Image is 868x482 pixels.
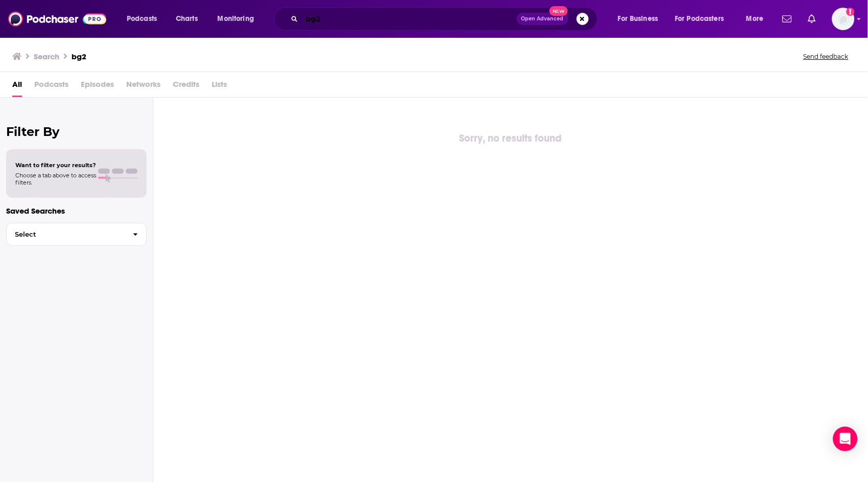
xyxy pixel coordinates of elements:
[176,12,198,26] span: Charts
[34,76,68,97] span: Podcasts
[153,130,868,147] div: Sorry, no results found
[173,76,199,97] span: Credits
[15,172,96,186] span: Choose a tab above to access filters.
[847,8,855,16] svg: Add a profile image
[521,16,564,21] span: Open Advanced
[8,9,106,29] img: Podchaser - Follow, Share and Rate Podcasts
[218,12,254,26] span: Monitoring
[832,8,855,30] img: User Profile
[833,427,858,451] div: Open Intercom Messenger
[669,11,739,27] button: open menu
[779,10,796,28] a: Show notifications dropdown
[7,231,125,238] span: Select
[6,223,147,246] button: Select
[169,11,204,27] a: Charts
[211,11,267,27] button: open menu
[6,124,147,139] h2: Filter By
[81,76,114,97] span: Episodes
[739,11,776,27] button: open menu
[34,52,59,61] h3: Search
[284,7,607,31] div: Search podcasts, credits, & more...
[618,12,658,26] span: For Business
[302,11,517,27] input: Search podcasts, credits, & more...
[832,8,855,30] span: Logged in as abbie.hatfield
[6,206,147,216] p: Saved Searches
[15,162,96,169] span: Want to filter your results?
[72,52,86,61] h3: bg2
[832,8,855,30] button: Show profile menu
[517,13,568,25] button: Open AdvancedNew
[12,76,22,97] a: All
[120,11,170,27] button: open menu
[127,12,157,26] span: Podcasts
[801,52,852,61] button: Send feedback
[550,6,568,16] span: New
[611,11,671,27] button: open menu
[126,76,161,97] span: Networks
[804,10,820,28] a: Show notifications dropdown
[675,12,724,26] span: For Podcasters
[746,12,764,26] span: More
[212,76,227,97] span: Lists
